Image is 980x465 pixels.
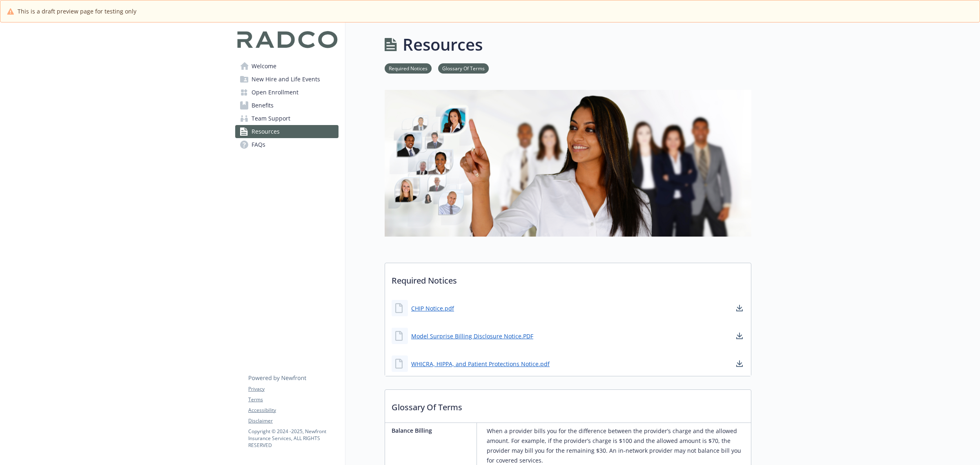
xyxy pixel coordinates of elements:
a: Terms [248,396,338,403]
a: Welcome [235,60,339,73]
a: Required Notices [385,64,432,72]
a: download document [735,331,744,341]
a: New Hire and Life Events [235,73,339,86]
p: Copyright © 2024 - 2025 , Newfront Insurance Services, ALL RIGHTS RESERVED [248,428,338,449]
a: Accessibility [248,407,338,414]
a: Privacy [248,385,338,393]
h1: Resources [403,32,483,57]
a: Model Surprise Billing Disclosure Notice.PDF [411,332,533,340]
p: Required Notices [385,263,751,293]
span: Team Support [252,112,290,125]
a: download document [735,359,744,369]
a: FAQs [235,138,339,151]
a: Glossary Of Terms [438,64,489,72]
a: download document [735,303,744,313]
span: FAQs [252,138,265,151]
span: Resources [252,125,280,138]
span: Welcome [252,60,276,73]
span: New Hire and Life Events [252,73,320,86]
a: WHICRA, HIPPA, and Patient Protections Notice.pdf [411,360,550,368]
p: Glossary Of Terms [385,390,751,420]
a: Resources [235,125,339,138]
a: Open Enrollment [235,86,339,99]
a: Disclaimer [248,417,338,425]
img: resources page banner [385,90,751,237]
a: Benefits [235,99,339,112]
a: Team Support [235,112,339,125]
span: Open Enrollment [252,86,298,99]
p: Balance Billing [392,426,473,435]
a: CHIP Notice.pdf [411,304,454,313]
span: Benefits [252,99,274,112]
span: This is a draft preview page for testing only [18,7,136,16]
